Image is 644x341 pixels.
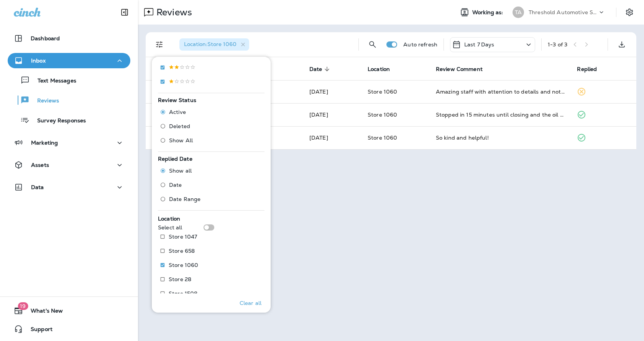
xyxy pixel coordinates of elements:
p: Store 658 [169,248,195,254]
button: 19What's New [8,303,130,318]
span: Date [309,66,332,72]
p: Reviews [30,97,59,105]
td: [DATE] [303,126,361,149]
p: Text Messages [30,77,76,85]
p: Store 1508 [169,290,197,297]
div: Amazing staff with attention to details and not pushy for more services. [436,88,565,96]
span: Show all [169,168,192,174]
p: Store 28 [169,276,191,282]
p: Store 1047 [169,234,197,240]
span: What's New [23,308,63,317]
span: Date Range [169,196,200,202]
div: TA [513,7,524,18]
button: Search Reviews [365,37,380,52]
button: Dashboard [8,31,130,46]
span: Working as: [472,9,505,16]
div: 1 - 3 of 3 [548,41,567,48]
p: Clear all [240,300,261,306]
span: 19 [18,302,28,310]
span: Review Comment [436,66,493,72]
span: Location [158,215,180,222]
button: Inbox [8,53,130,68]
span: Store 1060 [368,134,397,141]
button: Survey Responses [8,112,130,128]
button: Reviews [8,92,130,108]
span: Review Comment [436,66,483,72]
p: Store 1060 [169,262,198,268]
button: Filters [152,37,167,52]
span: Deleted [169,123,190,129]
span: Review Status [158,97,196,104]
span: Replied Date [158,155,192,162]
span: Store 1060 [368,88,397,95]
div: Stopped in 15 minutes until closing and the oil change crew treated me like a VIP! Didn’t try to ... [436,111,565,119]
button: Export as CSV [614,37,629,52]
button: Support [8,321,130,337]
span: Store 1060 [368,111,397,118]
p: Auto refresh [403,41,437,48]
td: [DATE] [303,103,361,126]
span: Location : Store 1060 [184,41,237,48]
p: Survey Responses [30,117,86,125]
button: Data [8,180,130,195]
button: Settings [623,5,636,19]
p: Assets [31,162,49,168]
td: [DATE] [303,80,361,103]
span: Location [368,66,390,72]
button: Assets [8,157,130,173]
span: Replied [577,66,597,72]
button: Clear all [237,293,264,313]
div: Filters [152,52,271,313]
p: Select all [158,224,182,231]
span: Show All [169,137,193,143]
button: Text Messages [8,72,130,88]
p: Last 7 Days [464,41,495,48]
span: Date [169,182,182,188]
p: Threshold Automotive Service dba Grease Monkey [529,9,598,15]
span: Active [169,109,186,115]
span: Date [309,66,322,72]
p: Marketing [31,140,58,146]
p: Reviews [153,7,192,18]
p: Inbox [31,58,46,64]
p: Data [31,184,44,190]
span: Location [368,66,400,72]
div: Location:Store 1060 [179,38,249,51]
p: Dashboard [31,35,60,41]
button: Marketing [8,135,130,150]
div: So kind and helpful! [436,134,565,142]
button: Collapse Sidebar [114,5,135,20]
span: Replied [577,66,607,72]
span: Support [23,326,53,335]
